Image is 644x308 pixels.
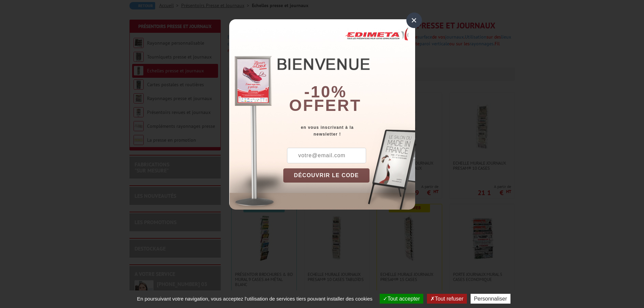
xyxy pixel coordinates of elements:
[134,296,376,302] span: En poursuivant votre navigation, vous acceptez l'utilisation de services tiers pouvant installer ...
[471,294,510,304] button: Personnaliser (fenêtre modale)
[287,148,366,163] input: votre@email.com
[380,294,423,304] button: Tout accepter
[283,124,415,138] div: en vous inscrivant à la newsletter !
[427,294,467,304] button: Tout refuser
[406,13,422,28] div: ×
[283,168,370,183] button: DÉCOUVRIR LE CODE
[304,83,347,101] b: -10%
[289,96,361,114] font: offert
